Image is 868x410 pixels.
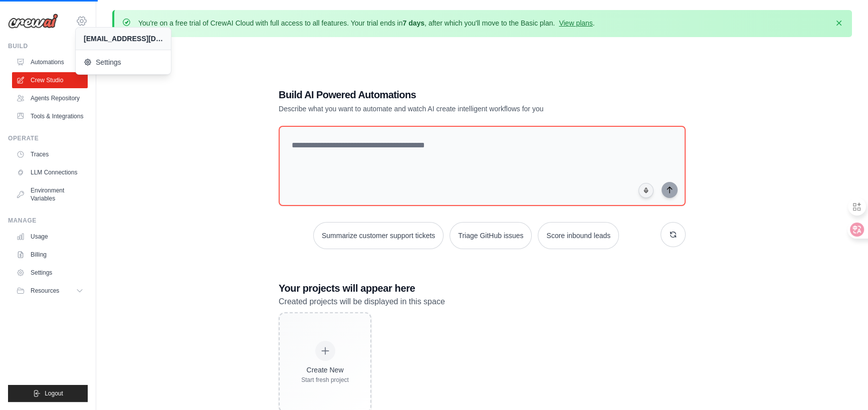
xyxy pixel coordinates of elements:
a: Tools & Integrations [12,108,88,124]
button: Resources [12,283,88,299]
div: Operate [8,134,88,142]
p: Created projects will be displayed in this space [279,295,686,308]
button: Score inbound leads [538,222,619,249]
button: Click to speak your automation idea [638,183,654,198]
p: You're on a free trial of CrewAI Cloud with full access to all features. Your trial ends in , aft... [138,18,595,28]
a: Usage [12,229,88,245]
h1: Build AI Powered Automations [279,88,615,102]
a: LLM Connections [12,164,88,180]
h3: Your projects will appear here [279,281,686,295]
strong: 7 days [402,19,424,27]
a: Traces [12,146,88,162]
div: [EMAIL_ADDRESS][DOMAIN_NAME] [84,34,163,44]
a: Settings [12,265,88,281]
a: Crew Studio [12,72,88,88]
a: Billing [12,247,88,263]
a: View plans [559,19,592,27]
div: Start fresh project [301,376,349,384]
button: Get new suggestions [661,222,686,247]
button: Logout [8,385,88,402]
a: Automations [12,54,88,70]
a: Settings [76,52,171,72]
button: Summarize customer support tickets [313,222,444,249]
div: Manage [8,217,88,225]
a: Agents Repository [12,90,88,106]
div: Build [8,42,88,50]
a: Environment Variables [12,182,88,207]
span: Settings [84,57,163,67]
img: Logo [8,14,58,29]
div: Create New [301,365,349,375]
p: Describe what you want to automate and watch AI create intelligent workflows for you [279,104,615,114]
span: Resources [31,287,59,295]
span: Logout [45,389,63,397]
button: Triage GitHub issues [450,222,532,249]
